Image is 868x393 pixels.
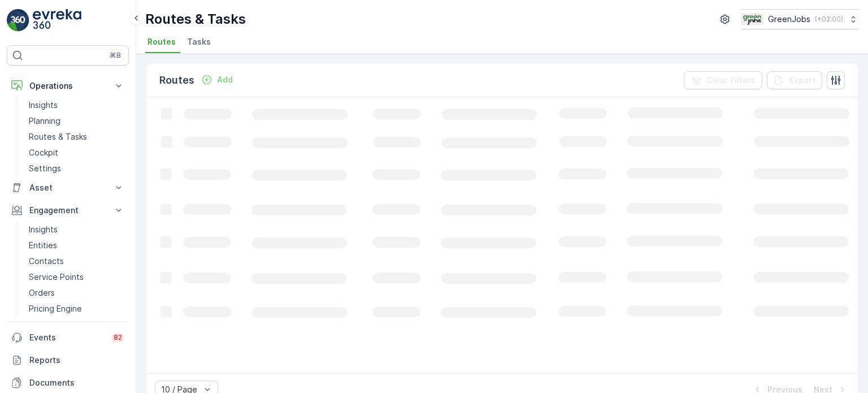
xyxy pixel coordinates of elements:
a: Orders [24,285,129,301]
a: Settings [24,161,129,176]
p: Orders [29,287,55,299]
a: Cockpit [24,145,129,161]
a: Insights [24,222,129,237]
p: Routes [159,72,194,88]
a: Events82 [7,326,129,349]
button: Engagement [7,199,129,222]
img: logo [7,9,29,32]
p: GreenJobs [768,14,810,25]
button: GreenJobs(+02:00) [741,9,859,29]
p: Operations [29,80,106,92]
button: Export [767,71,822,89]
button: Operations [7,75,129,97]
p: Reports [29,355,124,366]
p: Routes & Tasks [29,131,87,142]
a: Entities [24,237,129,253]
a: Planning [24,113,129,129]
p: ⌘B [110,51,121,60]
p: Cockpit [29,147,58,158]
button: Asset [7,176,129,199]
p: Routes & Tasks [145,10,246,28]
button: Add [197,73,237,87]
a: Pricing Engine [24,301,129,317]
p: ( +02:00 ) [815,15,843,24]
p: Add [217,74,233,85]
p: Insights [29,100,58,111]
p: Export [789,75,815,86]
p: Planning [29,115,60,127]
span: Tasks [187,36,211,47]
a: Service Points [24,269,129,285]
p: Insights [29,224,58,235]
a: Insights [24,97,129,113]
p: Service Points [29,271,84,283]
p: Documents [29,377,124,388]
a: Reports [7,349,129,372]
p: Contacts [29,256,64,267]
p: Events [29,332,105,343]
img: Green_Jobs_Logo.png [741,13,763,25]
a: Routes & Tasks [24,129,129,145]
p: Clear Filters [706,75,756,86]
p: Asset [29,182,106,193]
img: logo_light-DOdMpM7g.png [33,9,81,32]
p: Settings [29,163,61,174]
p: Entities [29,240,57,251]
p: Pricing Engine [29,303,82,314]
p: 82 [114,333,122,342]
a: Contacts [24,253,129,269]
p: Engagement [29,205,106,216]
button: Clear Filters [684,71,762,89]
span: Routes [147,36,176,47]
